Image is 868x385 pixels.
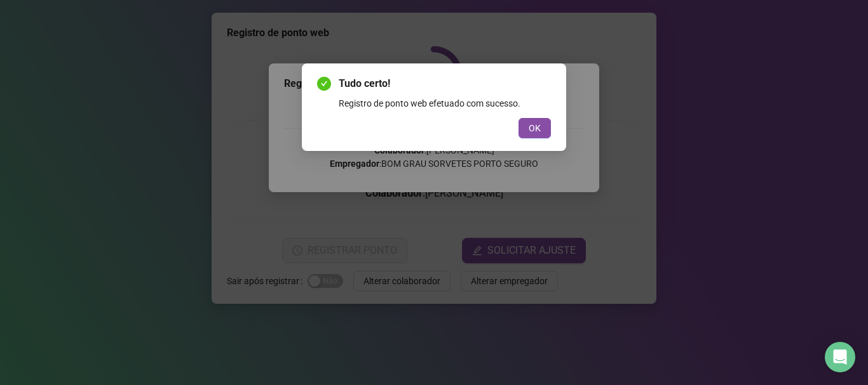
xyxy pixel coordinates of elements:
span: OK [529,121,541,135]
span: check-circle [317,77,331,91]
button: OK [519,118,551,138]
span: Tudo certo! [339,76,551,91]
div: Open Intercom Messenger [825,342,855,372]
div: Registro de ponto web efetuado com sucesso. [339,96,551,110]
